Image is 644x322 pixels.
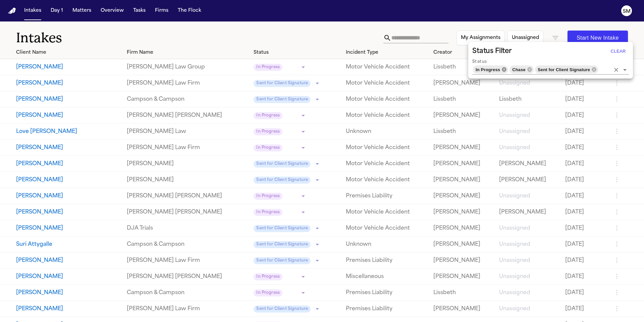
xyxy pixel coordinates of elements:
[620,65,630,75] button: Open
[472,46,512,57] h2: Status Filter
[607,46,629,57] button: Clear
[472,59,487,65] label: Status
[509,65,534,74] div: Chase
[473,65,508,74] div: In Progress
[535,65,598,74] div: Sent for Client Signature
[611,65,621,75] button: Clear
[509,66,528,74] span: Chase
[473,66,503,74] span: In Progress
[535,66,593,74] span: Sent for Client Signature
